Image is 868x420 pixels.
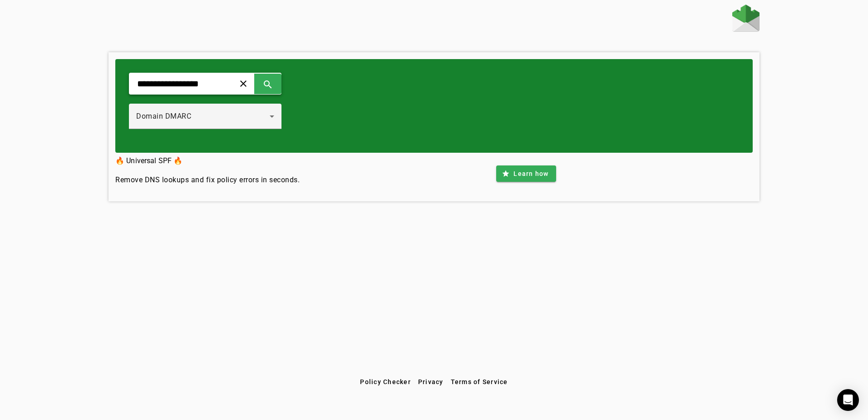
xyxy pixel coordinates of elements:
span: Privacy [418,378,444,385]
span: Domain DMARC [136,112,191,120]
button: Privacy [414,374,447,390]
div: Open Intercom Messenger [837,389,859,411]
span: Terms of Service [451,378,508,385]
button: Learn how [496,165,556,182]
button: Policy Checker [356,374,414,390]
h4: Remove DNS lookups and fix policy errors in seconds. [115,175,300,185]
span: Policy Checker [360,378,411,385]
a: Home [732,5,759,34]
img: Fraudmarc Logo [732,5,759,32]
button: Terms of Service [447,374,512,390]
span: Learn how [513,169,548,178]
h3: 🔥 Universal SPF 🔥 [115,155,300,167]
